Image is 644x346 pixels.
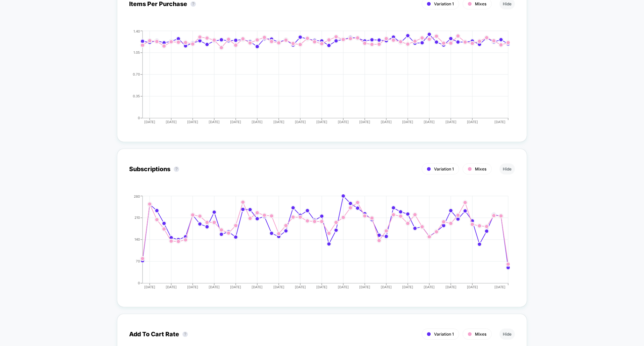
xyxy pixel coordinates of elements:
tspan: [DATE] [445,285,457,289]
button: ? [191,1,196,7]
tspan: [DATE] [467,120,478,124]
span: Variation 1 [434,166,454,171]
span: Mixes [475,166,486,171]
tspan: 210 [135,215,140,219]
tspan: [DATE] [316,285,327,289]
tspan: [DATE] [402,285,413,289]
button: Hide [499,329,515,340]
tspan: [DATE] [424,285,435,289]
tspan: [DATE] [338,285,349,289]
tspan: [DATE] [295,120,306,124]
span: Variation 1 [434,332,454,337]
tspan: 140 [135,237,140,241]
tspan: [DATE] [495,285,506,289]
button: Hide [499,163,515,175]
tspan: [DATE] [359,120,370,124]
tspan: [DATE] [273,285,284,289]
tspan: 0 [138,281,140,285]
button: ? [174,166,179,172]
tspan: [DATE] [295,285,306,289]
div: ITEMS_PER_PURCHASE [122,29,508,130]
tspan: 0 [138,116,140,120]
tspan: [DATE] [144,120,155,124]
button: ? [182,332,188,337]
tspan: [DATE] [144,285,155,289]
tspan: [DATE] [166,285,177,289]
tspan: [DATE] [424,120,435,124]
tspan: 70 [136,259,140,263]
div: SUBSCRIPTIONS [122,194,508,295]
tspan: 0.35 [133,94,140,98]
tspan: [DATE] [230,285,241,289]
tspan: [DATE] [381,285,392,289]
tspan: [DATE] [273,120,284,124]
tspan: [DATE] [187,285,198,289]
tspan: [DATE] [316,120,327,124]
tspan: [DATE] [359,285,370,289]
tspan: 1.40 [133,29,140,33]
span: Mixes [475,332,486,337]
tspan: [DATE] [467,285,478,289]
tspan: 280 [134,194,140,198]
tspan: 0.70 [133,72,140,76]
tspan: [DATE] [381,120,392,124]
tspan: [DATE] [187,120,198,124]
tspan: [DATE] [338,120,349,124]
tspan: [DATE] [252,120,263,124]
tspan: 1.05 [133,50,140,54]
tspan: [DATE] [252,285,263,289]
span: Variation 1 [434,1,454,6]
tspan: [DATE] [209,120,220,124]
tspan: [DATE] [230,120,241,124]
tspan: [DATE] [495,120,506,124]
tspan: [DATE] [166,120,177,124]
tspan: [DATE] [209,285,220,289]
tspan: [DATE] [445,120,457,124]
tspan: [DATE] [402,120,413,124]
span: Mixes [475,1,486,6]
